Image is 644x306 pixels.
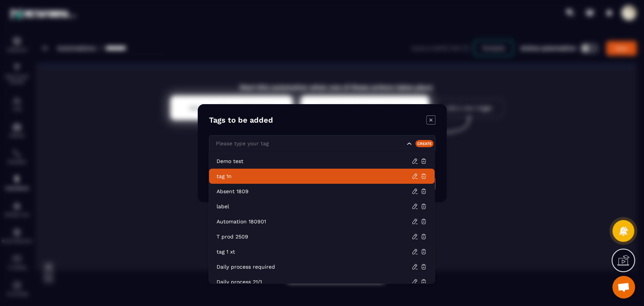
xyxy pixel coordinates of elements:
[217,278,412,286] p: Daily process 21/1
[217,218,412,225] p: Automation 180901
[217,203,412,210] p: label
[217,157,412,165] p: Demo test
[209,135,435,152] div: Search for option
[217,248,412,255] p: tag 1 xt
[217,172,412,180] p: tag 1n
[217,188,412,195] p: Absent 1809
[217,263,412,271] p: Daily process required
[415,140,433,147] div: Create
[209,115,273,126] h4: Tags to be added
[405,177,435,191] button: Save
[214,139,405,148] input: Search for option
[217,233,412,240] p: T prod 2509
[612,276,635,298] div: Mở cuộc trò chuyện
